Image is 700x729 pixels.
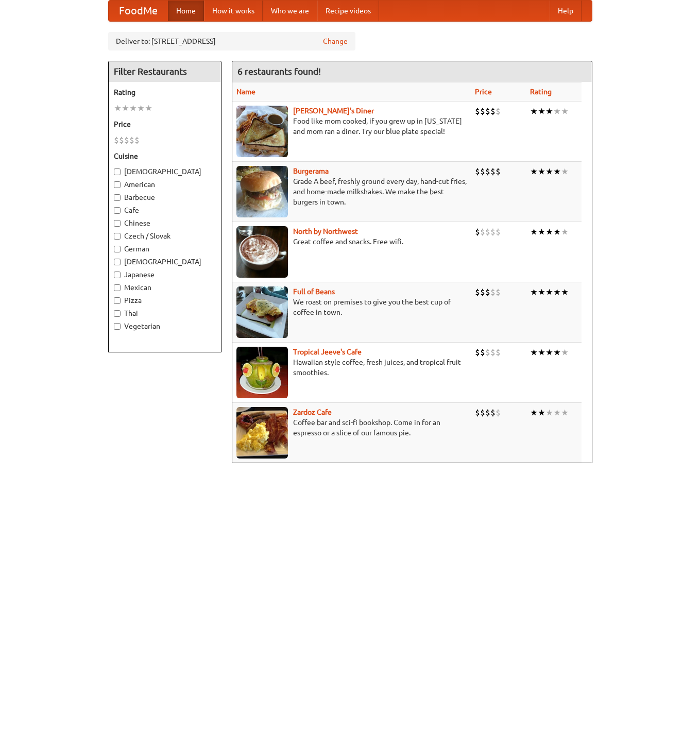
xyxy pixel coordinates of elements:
[114,269,216,280] label: Japanese
[496,347,501,358] li: $
[550,1,582,21] a: Help
[530,166,538,177] li: ★
[530,106,538,117] li: ★
[480,407,485,418] li: $
[114,87,216,97] h5: Rating
[293,107,374,115] a: [PERSON_NAME]'s Diner
[293,167,329,175] a: Burgerama
[236,176,467,207] p: Grade A beef, freshly ground every day, hand-cut fries, and home-made milkshakes. We make the bes...
[293,408,332,416] a: Zardoz Cafe
[204,1,263,21] a: How it works
[553,106,561,117] li: ★
[561,106,569,117] li: ★
[485,407,490,418] li: $
[114,179,216,190] label: American
[145,103,152,114] li: ★
[114,168,121,175] input: [DEMOGRAPHIC_DATA]
[538,286,545,298] li: ★
[114,310,121,317] input: Thai
[480,347,485,358] li: $
[475,347,480,358] li: $
[561,226,569,238] li: ★
[561,286,569,298] li: ★
[236,236,467,247] p: Great coffee and snacks. Free wifi.
[538,347,545,358] li: ★
[236,347,288,398] img: jeeves.jpg
[485,166,490,177] li: $
[545,166,553,177] li: ★
[553,347,561,358] li: ★
[114,321,216,331] label: Vegetarian
[114,284,121,291] input: Mexican
[545,347,553,358] li: ★
[236,226,288,278] img: north.jpg
[114,181,121,188] input: American
[545,106,553,117] li: ★
[545,286,553,298] li: ★
[114,119,216,129] h5: Price
[545,407,553,418] li: ★
[114,308,216,318] label: Thai
[114,151,216,161] h5: Cuisine
[538,407,545,418] li: ★
[475,106,480,117] li: $
[109,61,221,82] h4: Filter Restaurants
[129,134,134,146] li: $
[114,103,122,114] li: ★
[475,88,492,96] a: Price
[323,36,348,46] a: Change
[114,259,121,265] input: [DEMOGRAPHIC_DATA]
[114,233,121,240] input: Czech / Slovak
[114,166,216,177] label: [DEMOGRAPHIC_DATA]
[168,1,204,21] a: Home
[538,106,545,117] li: ★
[122,103,129,114] li: ★
[236,417,467,438] p: Coffee bar and sci-fi bookshop. Come in for an espresso or a slice of our famous pie.
[114,231,216,241] label: Czech / Slovak
[236,116,467,137] p: Food like mom cooked, if you grew up in [US_STATE] and mom ran a diner. Try our blue plate special!
[293,227,358,235] a: North by Northwest
[496,226,501,238] li: $
[114,295,216,306] label: Pizza
[293,287,335,296] a: Full of Beans
[485,106,490,117] li: $
[114,297,121,304] input: Pizza
[114,205,216,215] label: Cafe
[114,220,121,227] input: Chinese
[114,257,216,267] label: [DEMOGRAPHIC_DATA]
[485,347,490,358] li: $
[480,226,485,238] li: $
[109,1,168,21] a: FoodMe
[108,32,355,50] div: Deliver to: [STREET_ADDRESS]
[236,106,288,157] img: sallys.jpg
[485,226,490,238] li: $
[496,407,501,418] li: $
[530,347,538,358] li: ★
[475,226,480,238] li: $
[538,166,545,177] li: ★
[237,66,321,76] ng-pluralize: 6 restaurants found!
[236,357,467,378] p: Hawaiian style coffee, fresh juices, and tropical fruit smoothies.
[114,218,216,228] label: Chinese
[561,166,569,177] li: ★
[530,407,538,418] li: ★
[134,134,140,146] li: $
[496,106,501,117] li: $
[114,272,121,278] input: Japanese
[114,323,121,330] input: Vegetarian
[480,106,485,117] li: $
[317,1,379,21] a: Recipe videos
[538,226,545,238] li: ★
[545,226,553,238] li: ★
[236,297,467,317] p: We roast on premises to give you the best cup of coffee in town.
[553,226,561,238] li: ★
[490,106,496,117] li: $
[293,348,362,356] b: Tropical Jeeve's Cafe
[553,286,561,298] li: ★
[236,286,288,338] img: beans.jpg
[236,166,288,217] img: burgerama.jpg
[475,286,480,298] li: $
